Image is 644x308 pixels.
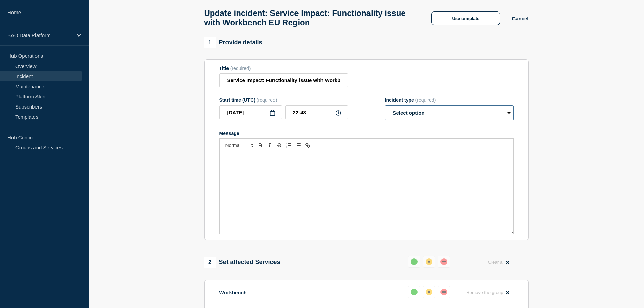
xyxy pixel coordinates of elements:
[423,286,435,298] button: affected
[484,256,513,269] button: Clear all
[204,257,280,268] div: Set affected Services
[219,73,348,87] input: Title
[257,97,277,103] span: (required)
[411,289,418,295] div: up
[426,258,432,265] div: affected
[408,256,420,268] button: up
[219,290,247,295] p: Workbench
[293,141,303,149] button: Toggle bulleted list
[285,105,348,119] input: HH:MM
[466,290,503,295] span: Remove the group
[7,32,72,38] p: BAO Data Platform
[438,256,450,268] button: down
[204,37,262,48] div: Provide details
[265,141,275,149] button: Toggle italic text
[219,97,348,103] div: Start time (UTC)
[385,97,514,103] div: Incident type
[415,97,436,103] span: (required)
[440,258,447,265] div: down
[438,286,450,298] button: down
[512,16,528,21] button: Cancel
[426,289,432,295] div: affected
[411,258,418,265] div: up
[462,286,514,299] button: Remove the group
[219,131,514,136] div: Message
[219,66,348,71] div: Title
[222,141,256,149] span: Font size
[385,105,514,120] select: Incident type
[303,141,312,149] button: Toggle link
[408,286,420,298] button: up
[220,152,513,234] div: Message
[423,256,435,268] button: affected
[204,37,216,48] span: 1
[230,66,251,71] span: (required)
[219,105,282,119] input: YYYY-MM-DD
[275,141,284,149] button: Toggle strikethrough text
[204,257,216,268] span: 2
[440,289,447,295] div: down
[284,141,293,149] button: Toggle ordered list
[431,11,500,25] button: Use template
[204,8,420,27] h1: Update incident: Service Impact: Functionality issue with Workbench EU Region
[256,141,265,149] button: Toggle bold text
